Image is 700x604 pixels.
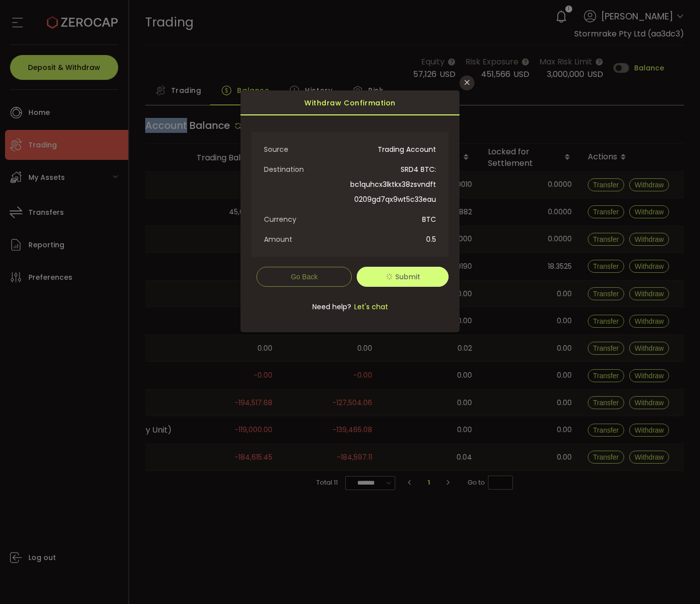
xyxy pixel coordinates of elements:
span: Need help? [312,302,351,312]
span: BTC [350,212,436,227]
div: dialog [240,90,459,332]
span: Destination [264,162,350,177]
span: 0.5 [350,232,436,247]
div: Withdraw Confirmation [240,90,459,115]
span: Let's chat [351,302,388,312]
button: Go Back [256,267,352,287]
span: Source [264,142,350,157]
span: Amount [264,232,350,247]
iframe: Chat Widget [650,556,700,604]
span: Go Back [291,273,318,281]
span: Trading Account [350,142,436,157]
span: SRD4 BTC: bc1quhcx3lktkx38zsvndft0209gd7qx9wt5c33eau [350,162,436,207]
span: Currency [264,212,350,227]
